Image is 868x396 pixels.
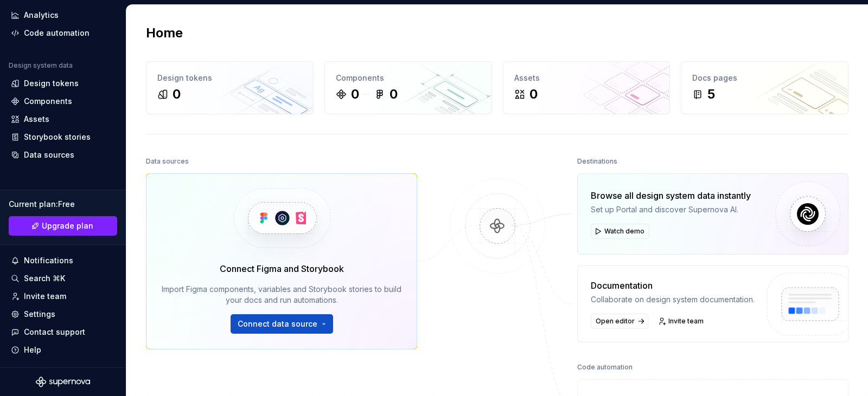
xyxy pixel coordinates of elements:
div: Assets [24,114,49,125]
a: Design tokens0 [146,61,314,114]
div: Components [24,96,72,107]
div: Collaborate on design system documentation. [591,294,755,305]
div: Help [24,345,41,355]
div: Design system data [9,61,73,70]
div: Destinations [577,154,617,169]
div: Contact support [24,327,85,337]
div: Storybook stories [24,132,91,142]
div: Invite team [24,291,66,302]
div: Assets [514,73,659,83]
div: 0 [390,86,398,103]
a: Docs pages5 [681,61,848,114]
a: Analytics [7,7,119,24]
div: Import Figma components, variables and Storybook stories to build your docs and run automations. [162,284,401,306]
a: Invite team [7,288,119,305]
div: Design tokens [24,78,79,89]
button: Watch demo [591,224,649,239]
div: Docs pages [692,73,837,83]
div: 0 [351,86,359,103]
a: Assets [7,111,119,128]
a: Design tokens [7,75,119,92]
a: Assets0 [503,61,671,114]
div: Data sources [24,150,74,160]
button: Connect data source [231,314,333,334]
div: Settings [24,309,55,320]
div: Set up Portal and discover Supernova AI. [591,204,751,215]
div: 5 [707,86,715,103]
div: Design tokens [157,73,302,83]
button: Contact support [7,323,119,341]
div: Documentation [591,279,755,292]
div: Search ⌘K [24,273,65,284]
button: Upgrade plan [9,216,117,236]
a: Components [7,93,119,110]
button: Help [7,341,119,359]
div: 0 [173,86,181,103]
span: Watch demo [604,227,644,236]
a: Settings [7,306,119,323]
button: Search ⌘K [7,270,119,287]
div: Code automation [24,28,90,38]
a: Data sources [7,146,119,164]
a: Components00 [324,61,492,114]
div: Current plan : Free [9,199,117,210]
div: Browse all design system data instantly [591,189,751,202]
div: Notifications [24,255,73,266]
button: Notifications [7,252,119,269]
span: Invite team [668,317,704,326]
a: Invite team [655,314,709,329]
a: Open editor [591,314,648,329]
svg: Supernova Logo [36,376,90,387]
div: Data sources [146,154,189,169]
a: Code automation [7,24,119,42]
h2: Home [146,24,183,42]
div: Analytics [24,10,59,21]
div: Code automation [577,360,633,375]
span: Open editor [596,317,635,326]
div: Components [336,73,481,83]
div: Connect Figma and Storybook [220,262,344,275]
span: Connect data source [238,319,317,329]
a: Storybook stories [7,128,119,146]
div: 0 [529,86,538,103]
span: Upgrade plan [42,220,93,231]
